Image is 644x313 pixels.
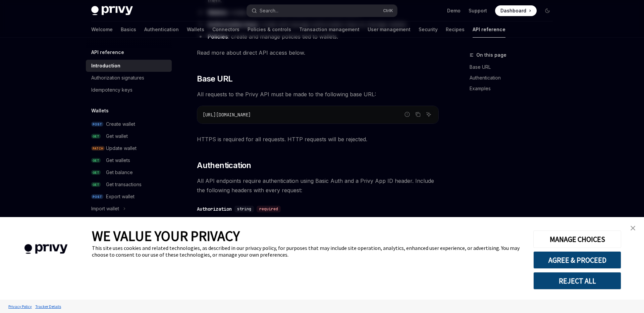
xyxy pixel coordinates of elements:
[106,193,135,201] div: Export wallet
[91,86,132,94] div: Idempotency keys
[91,158,101,163] span: GET
[91,74,144,82] div: Authorization signatures
[86,203,172,215] button: Toggle Import wallet section
[476,51,506,59] span: On this page
[257,206,281,212] div: required
[187,21,204,38] a: Wallets
[197,176,439,195] span: All API endpoints require authentication using Basic Auth and a Privy App ID header. Include the ...
[86,84,172,96] a: Idempotency keys
[86,118,172,130] a: POSTCreate wallet
[383,8,393,13] span: Ctrl K
[247,5,397,17] button: Open search
[203,112,251,118] span: [URL][DOMAIN_NAME]
[237,206,251,212] span: string
[91,48,124,56] h5: API reference
[91,107,109,115] h5: Wallets
[86,130,172,142] a: GETGet wallet
[91,6,133,15] img: dark logo
[86,178,172,191] a: GETGet transactions
[106,217,133,225] div: Authenticate
[473,21,505,38] a: API reference
[86,166,172,178] a: GETGet balance
[533,251,621,269] button: AGREE & PROCEED
[197,73,232,84] span: Base URL
[91,205,119,213] div: Import wallet
[424,110,433,119] button: Ask AI
[91,146,105,151] span: PATCH
[197,160,251,171] span: Authentication
[299,21,360,38] a: Transaction management
[470,83,558,94] a: Examples
[34,301,63,312] a: Tracker Details
[106,180,142,189] div: Get transactions
[542,5,553,16] button: Toggle dark mode
[470,62,558,72] a: Base URL
[106,168,133,176] div: Get balance
[91,62,120,70] div: Introduction
[144,21,179,38] a: Authentication
[92,227,240,245] span: WE VALUE YOUR PRIVACY
[368,21,411,38] a: User management
[446,21,465,38] a: Recipes
[495,5,537,16] a: Dashboard
[86,142,172,154] a: PATCHUpdate wallet
[631,226,635,230] img: close banner
[626,221,640,235] a: close banner
[197,135,439,144] span: HTTPS is required for all requests. HTTP requests will be rejected.
[106,132,128,140] div: Get wallet
[91,182,101,187] span: GET
[212,21,239,38] a: Connectors
[414,110,422,119] button: Copy the contents from the code block
[403,110,412,119] button: Report incorrect code
[86,60,172,72] a: Introduction
[86,154,172,166] a: GETGet wallets
[10,234,82,264] img: company logo
[533,272,621,290] button: REJECT ALL
[500,7,526,14] span: Dashboard
[106,156,130,164] div: Get wallets
[419,21,438,38] a: Security
[91,194,103,199] span: POST
[197,206,232,212] div: Authorization
[91,134,101,139] span: GET
[470,72,558,83] a: Authentication
[92,245,523,258] div: This site uses cookies and related technologies, as described in our privacy policy, for purposes...
[106,120,135,128] div: Create wallet
[260,7,278,15] div: Search...
[91,170,101,175] span: GET
[86,72,172,84] a: Authorization signatures
[91,21,113,38] a: Welcome
[106,144,137,152] div: Update wallet
[248,21,291,38] a: Policies & controls
[91,122,103,127] span: POST
[197,48,439,57] span: Read more about direct API access below.
[86,215,172,227] a: POSTAuthenticate
[469,7,487,14] a: Support
[533,230,621,248] button: MANAGE CHOICES
[121,21,136,38] a: Basics
[86,191,172,203] a: POSTExport wallet
[447,7,461,14] a: Demo
[197,90,439,99] span: All requests to the Privy API must be made to the following base URL:
[7,301,34,312] a: Privacy Policy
